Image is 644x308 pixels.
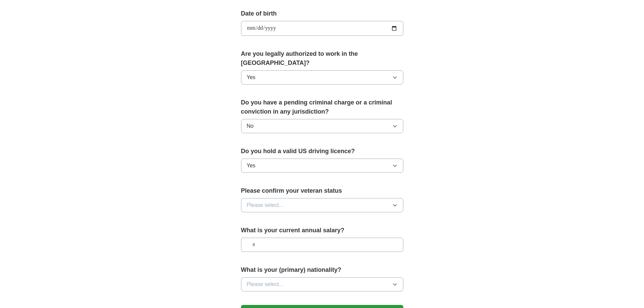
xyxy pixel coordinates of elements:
[241,265,403,275] label: What is your (primary) nationality?
[247,201,284,209] span: Please select...
[241,277,403,291] button: Please select...
[241,98,403,116] label: Do you have a pending criminal charge or a criminal conviction in any jurisdiction?
[241,147,403,156] label: Do you hold a valid US driving licence?
[247,73,256,81] span: Yes
[247,280,284,288] span: Please select...
[241,119,403,133] button: No
[241,70,403,85] button: Yes
[241,159,403,173] button: Yes
[247,162,256,170] span: Yes
[241,186,403,195] label: Please confirm your veteran status
[247,122,254,130] span: No
[241,9,403,18] label: Date of birth
[241,49,403,68] label: Are you legally authorized to work in the [GEOGRAPHIC_DATA]?
[241,198,403,212] button: Please select...
[241,226,403,235] label: What is your current annual salary?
